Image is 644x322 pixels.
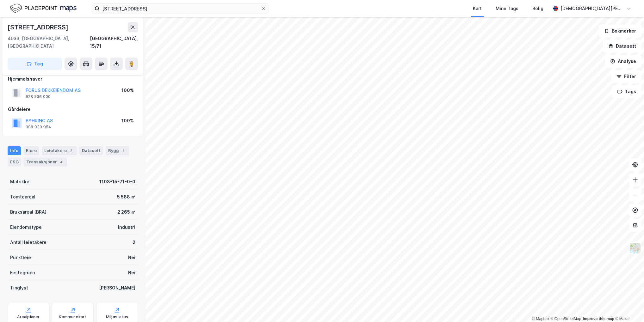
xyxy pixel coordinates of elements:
div: Bruksareal (BRA) [10,208,46,216]
div: 4033, [GEOGRAPHIC_DATA], [GEOGRAPHIC_DATA] [8,35,90,50]
div: Gårdeiere [8,106,138,113]
div: ESG [8,158,21,167]
img: logo.f888ab2527a4732fd821a326f86c7f29.svg [10,3,77,14]
div: 1103-15-71-0-0 [99,178,135,185]
div: Industri [118,223,135,231]
button: Datasett [603,40,641,52]
div: [STREET_ADDRESS] [8,22,70,32]
button: Analyse [605,55,641,68]
div: 2 [133,239,135,246]
iframe: Chat Widget [612,292,644,322]
div: 988 930 954 [26,125,51,130]
div: Tinglyst [10,284,28,292]
div: 4 [58,159,65,165]
div: [PERSON_NAME] [99,284,135,292]
div: Festegrunn [10,269,35,276]
button: Tags [612,85,641,98]
div: 2 [68,148,74,154]
div: 100% [121,117,134,125]
div: Kommunekart [59,314,86,319]
div: Eiendomstype [10,223,42,231]
div: Mine Tags [496,5,518,12]
div: Info [8,146,21,155]
a: OpenStreetMap [551,317,581,321]
div: Datasett [79,146,103,155]
div: 1 [120,148,127,154]
div: Eiere [23,146,39,155]
div: Antall leietakere [10,239,46,246]
div: Kart [473,5,482,12]
div: Tomteareal [10,193,35,201]
div: Leietakere [42,146,77,155]
div: 928 536 009 [26,94,51,99]
a: Improve this map [583,317,614,321]
div: Miljøstatus [106,314,128,319]
div: Matrikkel [10,178,31,185]
div: Bolig [532,5,543,12]
div: 5 588 ㎡ [117,193,135,201]
div: 2 265 ㎡ [117,208,135,216]
div: [GEOGRAPHIC_DATA], 15/71 [90,35,138,50]
img: Z [629,242,641,254]
button: Filter [611,70,641,83]
div: Punktleie [10,254,31,261]
a: Mapbox [532,317,549,321]
div: Nei [128,269,135,276]
button: Bokmerker [599,25,641,37]
div: [DEMOGRAPHIC_DATA][PERSON_NAME] [560,5,624,12]
div: Nei [128,254,135,261]
div: 100% [121,87,134,94]
input: Søk på adresse, matrikkel, gårdeiere, leietakere eller personer [100,4,261,13]
div: Hjemmelshaver [8,75,138,83]
div: Arealplaner [17,314,40,319]
div: Transaksjoner [24,158,67,167]
button: Tag [8,58,62,70]
div: Bygg [106,146,129,155]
